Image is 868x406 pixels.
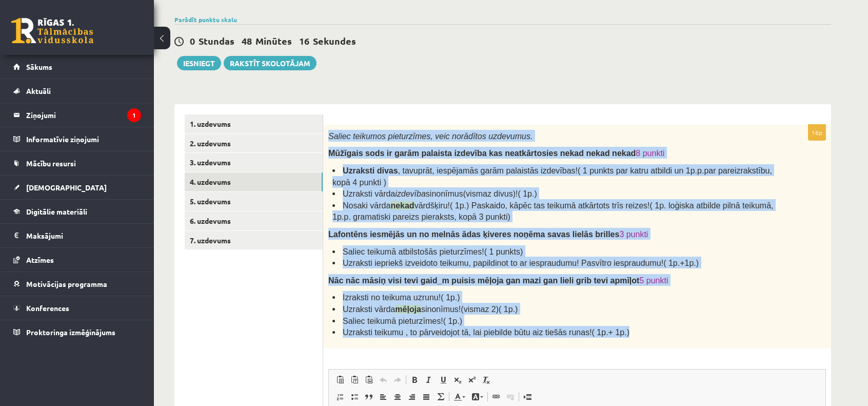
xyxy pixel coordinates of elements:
a: Center [390,390,405,403]
a: Maksājumi [13,224,141,247]
span: Uzraksti vārda sinonīmus(vismaz divus)!( 1p.) [343,189,537,198]
a: Parādīt punktu skalu [174,15,237,24]
span: [DEMOGRAPHIC_DATA] [26,183,107,192]
span: Konferences [26,303,69,313]
span: Stundas [199,35,234,47]
span: Motivācijas programma [26,279,107,288]
span: 8 punkti [636,149,664,158]
a: Paste (Ctrl+V) [333,373,347,386]
a: 2. uzdevums [185,134,323,153]
legend: Maksājumi [26,224,141,247]
span: Izraksti no teikuma uzrunu!( 1p.) [343,293,460,302]
a: Link (Ctrl+K) [489,390,503,403]
i: 1 [127,108,141,122]
a: 1. uzdevums [185,114,323,133]
a: Rīgas 1. Tālmācības vidusskola [11,18,93,44]
span: Mūžīgais sods ir garām palaista izdevība kas neatkārtosies nekad nekad nekad [328,149,636,158]
i: izdevība [395,189,426,198]
legend: Ziņojumi [26,103,141,127]
a: Block Quote [362,390,376,403]
a: Proktoringa izmēģinājums [13,320,141,344]
a: Superscript [465,373,479,386]
a: Bold (Ctrl+B) [407,373,422,386]
a: 6. uzdevums [185,211,323,230]
button: Iesniegt [177,56,221,70]
a: Underline (Ctrl+U) [436,373,450,386]
a: 7. uzdevums [185,231,323,250]
a: Insert/Remove Numbered List [333,390,347,403]
legend: Informatīvie ziņojumi [26,127,141,151]
span: Saliec teikumos pieturzīmes, veic norādītos uzdevumus. [328,132,532,141]
span: 48 [242,35,252,47]
a: Justify [419,390,433,403]
span: Uzraksti iepriekš izveidoto teikumu, papildinot to ar iespraudumu! Pasvītro iespraudumu!( 1p.+1p.) [343,259,699,267]
a: 4. uzdevums [185,172,323,191]
a: Konferences [13,296,141,320]
p: 16p [808,124,826,141]
a: Redo (Ctrl+Y) [390,373,405,386]
a: Insert Page Break for Printing [520,390,535,403]
a: Subscript [450,373,465,386]
a: Unlink [503,390,518,403]
span: Saliec teikumā atbilstošās pieturzīmes!( 1 punkts) [343,247,523,256]
span: Nāc nāc māsiņ visi tevi gaid_m puisis mēļoja gan mazi gan lieli grib tevi apmīļot [328,276,639,285]
span: 16 [299,35,309,47]
a: Undo (Ctrl+Z) [376,373,390,386]
a: Paste as plain text (Ctrl+Shift+V) [347,373,362,386]
span: Mācību resursi [26,159,76,168]
a: Remove Format [479,373,494,386]
a: [DEMOGRAPHIC_DATA] [13,176,141,199]
a: Sākums [13,55,141,79]
a: Digitālie materiāli [13,200,141,223]
a: Informatīvie ziņojumi [13,127,141,151]
body: Editor, wiswyg-editor-user-answer-47024908429860 [10,10,486,21]
a: Atzīmes [13,248,141,272]
span: Proktoringa izmēģinājums [26,327,115,337]
span: Lafontēns iesmējās un no melnās ādas ķiveres noņēma savas lielās brilles [328,230,619,239]
a: Paste from Word [362,373,376,386]
a: Insert/Remove Bulleted List [347,390,362,403]
span: Sākums [26,62,52,71]
span: Aktuāli [26,86,51,95]
a: Align Right [405,390,419,403]
span: , tavuprāt, iespējamās garām palaistās izdevības!( 1 punkts par katru atbildi un 1p.p.par pareizr... [332,166,772,187]
strong: nekad [390,201,414,210]
span: 3 punkti [619,230,648,239]
a: Align Left [376,390,390,403]
span: Sekundes [313,35,356,47]
strong: mēļoja [395,305,421,314]
span: Minūtes [255,35,292,47]
span: 5 punkti [639,276,668,285]
a: Mācību resursi [13,151,141,175]
a: Ziņojumi1 [13,103,141,127]
span: Atzīmes [26,255,54,264]
span: Uzraksti teikumu , to pārveidojot tā, lai piebilde būtu aiz tiešās runas!( 1p.+ 1p.) [343,328,629,337]
span: 0 [190,35,195,47]
a: Background Color [468,390,486,403]
span: Uzraksti vārda sinonīmus!(vismaz 2)( 1p.) [343,305,518,314]
a: 3. uzdevums [185,153,323,172]
a: Italic (Ctrl+I) [422,373,436,386]
a: Aktuāli [13,79,141,103]
a: Motivācijas programma [13,272,141,296]
a: Math [433,390,448,403]
a: 5. uzdevums [185,192,323,211]
span: Saliec teikumā pieturzīmes!( 1p.) [343,317,462,325]
span: Nosaki vārda vārdšķiru!( 1p.) Paskaido, kāpēc tas teikumā atkārtots trīs reizes!( 1p. loģiska atb... [332,201,774,222]
a: Rakstīt skolotājam [224,56,317,70]
a: Text Color [450,390,468,403]
span: Uzraksti divas [343,166,398,175]
span: Digitālie materiāli [26,207,87,216]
